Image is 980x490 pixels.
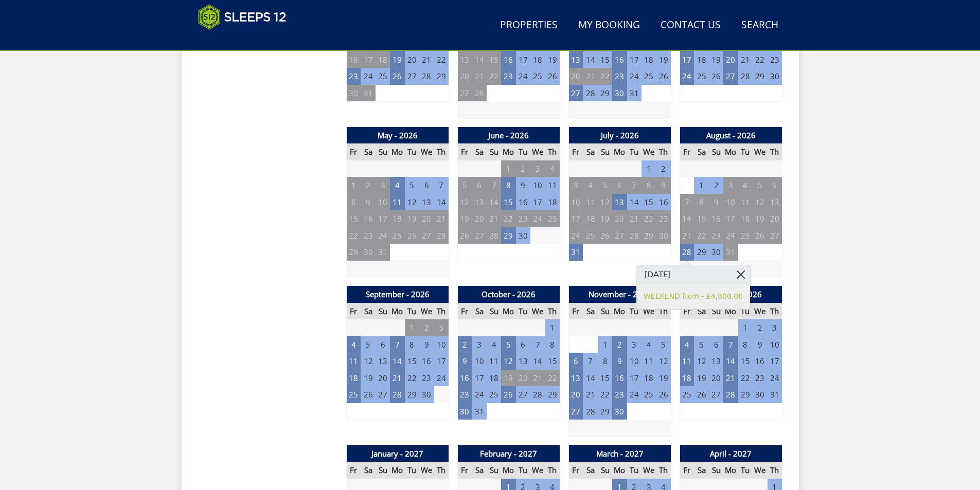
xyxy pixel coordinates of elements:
td: 21 [738,51,753,68]
td: 4 [346,336,361,353]
td: 23 [768,51,782,68]
td: 22 [598,68,612,85]
a: Contact Us [656,14,725,37]
td: 8 [694,194,708,211]
td: 10 [768,336,782,353]
td: 27 [472,227,486,244]
th: Sa [472,143,486,160]
th: Mo [612,143,627,160]
td: 6 [419,177,434,194]
td: 4 [738,177,753,194]
td: 26 [656,68,671,85]
th: Th [434,303,449,320]
th: Mo [612,303,627,320]
th: Th [768,303,782,320]
td: 8 [738,336,753,353]
td: 22 [487,68,501,85]
td: 31 [627,85,642,102]
td: 20 [612,210,627,227]
td: 28 [680,244,694,261]
td: 24 [376,227,390,244]
td: 1 [501,160,515,177]
td: 24 [530,210,545,227]
td: 18 [583,210,597,227]
th: Th [768,143,782,160]
td: 5 [405,177,419,194]
th: Sa [472,303,486,320]
td: 1 [642,160,656,177]
a: Properties [496,14,562,37]
td: 4 [487,336,501,353]
td: 30 [361,244,375,261]
a: WEEKEND from - £4,800.00 [644,291,743,302]
td: 26 [598,227,612,244]
td: 3 [627,336,642,353]
th: Tu [405,143,419,160]
td: 3 [530,160,545,177]
td: 6 [472,177,486,194]
td: 24 [680,68,694,85]
td: 13 [768,194,782,211]
td: 7 [530,336,545,353]
th: Tu [516,143,530,160]
td: 15 [501,194,515,211]
th: We [642,143,656,160]
td: 13 [568,51,583,68]
td: 4 [583,177,597,194]
th: We [419,143,434,160]
td: 5 [656,336,671,353]
th: We [753,303,767,320]
td: 6 [768,177,782,194]
th: Su [709,303,723,320]
td: 19 [598,210,612,227]
td: 7 [434,177,449,194]
td: 13 [376,353,390,370]
td: 24 [361,68,375,85]
td: 16 [419,353,434,370]
td: 10 [434,336,449,353]
td: 25 [583,227,597,244]
td: 20 [568,68,583,85]
td: 17 [516,51,530,68]
td: 26 [545,68,560,85]
td: 7 [627,177,642,194]
th: August - 2026 [680,127,782,144]
td: 19 [545,51,560,68]
th: Tu [405,303,419,320]
a: Search [737,14,782,37]
td: 28 [434,227,449,244]
th: September - 2026 [346,286,449,303]
td: 22 [434,51,449,68]
th: Fr [457,303,472,320]
td: 24 [516,68,530,85]
td: 31 [723,244,738,261]
td: 14 [472,51,486,68]
td: 25 [530,68,545,85]
td: 16 [361,210,375,227]
th: Sa [361,143,375,160]
td: 1 [598,336,612,353]
td: 23 [346,68,361,85]
td: 24 [723,227,738,244]
td: 3 [768,319,782,336]
th: Th [656,143,671,160]
td: 8 [642,177,656,194]
td: 4 [680,336,694,353]
td: 6 [612,177,627,194]
td: 28 [627,227,642,244]
td: 8 [346,194,361,211]
td: 12 [753,194,767,211]
td: 15 [346,210,361,227]
td: 29 [694,244,708,261]
td: 1 [346,177,361,194]
th: June - 2026 [457,127,560,144]
td: 23 [501,68,515,85]
img: Sleeps 12 [198,4,287,30]
td: 28 [472,85,486,102]
th: We [530,303,545,320]
td: 10 [376,194,390,211]
td: 2 [612,336,627,353]
td: 15 [487,51,501,68]
td: 17 [530,194,545,211]
th: Su [598,303,612,320]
